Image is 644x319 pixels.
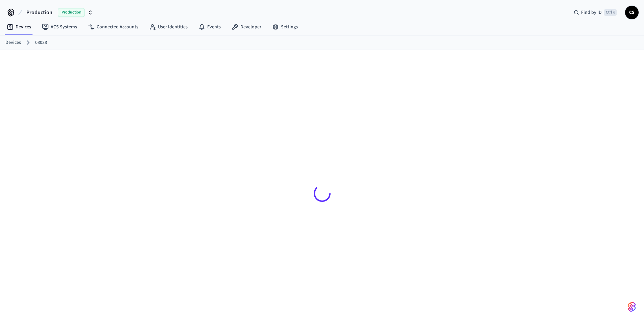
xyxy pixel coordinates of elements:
span: Production [26,8,52,17]
a: User Identities [144,21,193,33]
a: Devices [5,39,21,46]
button: CS [625,6,639,19]
div: Find by IDCtrl K [568,6,622,19]
a: Events [193,21,226,33]
a: Settings [267,21,303,33]
span: Find by ID [581,9,602,16]
a: ACS Systems [37,21,82,33]
span: Ctrl K [604,9,617,16]
span: Production [58,8,85,17]
img: SeamLogoGradient.69752ec5.svg [628,301,636,312]
a: Devices [1,21,37,33]
a: Developer [226,21,267,33]
a: Connected Accounts [82,21,144,33]
span: CS [626,6,638,19]
a: 08038 [35,39,47,46]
